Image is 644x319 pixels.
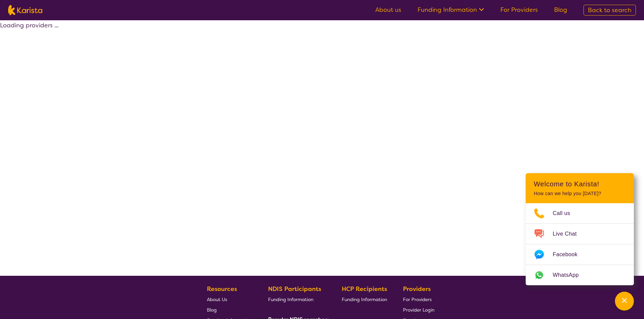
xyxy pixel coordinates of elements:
span: Funding Information [342,296,387,302]
a: For Providers [500,6,538,14]
img: Karista logo [8,5,42,15]
b: Resources [207,285,237,293]
a: About us [375,6,401,14]
a: Funding Information [268,294,326,304]
h2: Welcome to Karista! [534,180,626,188]
a: Blog [207,304,252,315]
span: Call us [553,208,578,218]
button: Channel Menu [615,292,634,311]
span: For Providers [403,296,432,302]
span: Provider Login [403,307,434,313]
b: HCP Recipients [342,285,387,293]
a: Web link opens in a new tab. [526,265,634,285]
a: Back to search [583,5,636,16]
a: Blog [554,6,567,14]
b: Providers [403,285,431,293]
a: Provider Login [403,304,434,315]
span: Facebook [553,249,586,260]
span: Blog [207,307,217,313]
ul: Choose channel [526,203,634,285]
p: How can we help you [DATE]? [534,191,626,196]
span: Funding Information [268,296,313,302]
span: Back to search [588,6,631,14]
span: WhatsApp [553,270,587,280]
span: Live Chat [553,229,585,239]
b: NDIS Participants [268,285,321,293]
a: Funding Information [418,6,484,14]
div: Channel Menu [526,173,634,285]
a: For Providers [403,294,434,304]
a: About Us [207,294,252,304]
a: Funding Information [342,294,387,304]
span: About Us [207,296,227,302]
